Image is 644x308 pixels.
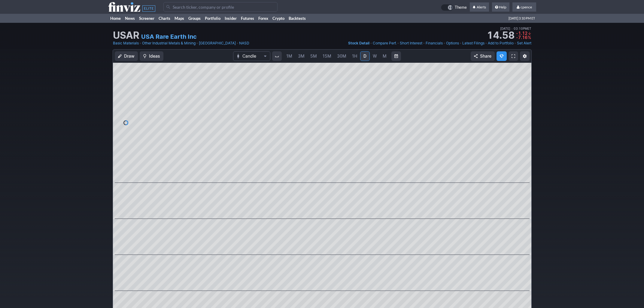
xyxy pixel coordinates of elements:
a: cpence [512,2,536,12]
span: • [423,40,425,46]
a: Add to Portfolio [488,40,514,46]
span: • [460,40,462,46]
button: Chart Type [233,51,270,61]
span: 15M [323,53,331,59]
a: D [360,51,370,61]
span: % [528,35,531,40]
span: [DATE] 3:10 PM ET [509,14,535,23]
span: M [383,53,387,59]
a: Set Alert [517,40,531,46]
span: 30M [337,53,346,59]
span: 3M [298,53,305,59]
button: Draw [115,51,138,61]
span: Candle [242,53,261,59]
a: Stock Detail [348,40,369,46]
strong: 14.58 [487,31,515,40]
a: Short Interest [400,40,422,46]
button: Ideas [140,51,163,61]
a: Basic Materials [113,40,139,46]
a: Groups [186,14,203,23]
a: Screener [137,14,156,23]
a: 1M [284,51,295,61]
span: Draw [124,53,135,59]
span: 1M [286,53,292,59]
span: • [485,40,487,46]
a: Fullscreen [509,51,518,61]
a: USA Rare Earth Inc [141,32,197,41]
a: Financials [426,40,443,46]
span: -7.16 [516,35,527,40]
a: Latest Filings [462,40,485,46]
span: • [514,40,516,46]
a: Crypto [270,14,287,23]
a: 3M [295,51,307,61]
a: 30M [334,51,349,61]
span: 5M [310,53,317,59]
a: Compare Perf. [373,40,396,46]
span: Compare Perf. [373,41,396,45]
a: News [123,14,137,23]
a: Portfolio [203,14,223,23]
span: D [363,53,366,59]
a: 1H [349,51,360,61]
a: Forex [256,14,270,23]
span: W [373,53,377,59]
span: Theme [455,4,467,11]
a: [GEOGRAPHIC_DATA] [199,40,236,46]
a: Theme [441,4,467,11]
a: Alerts [470,2,489,12]
span: • [511,27,513,30]
a: 5M [308,51,320,61]
span: Ideas [149,53,160,59]
a: W [370,51,380,61]
span: Stock Detail [348,41,369,45]
button: Interval [272,51,282,61]
span: • [196,40,198,46]
span: -1.12 [516,31,527,36]
button: Explore new features [497,51,507,61]
span: cpence [521,5,532,9]
a: Charts [156,14,172,23]
a: Other Industrial Metals & Mining [142,40,196,46]
span: • [139,40,141,46]
input: Search [163,2,278,12]
a: Options [446,40,459,46]
a: Futures [239,14,256,23]
span: • [236,40,238,46]
a: M [380,51,390,61]
span: • [397,40,399,46]
a: Insider [223,14,239,23]
span: [DATE] 03:10PM ET [500,26,531,31]
h1: USAR [113,31,139,40]
a: NASD [239,40,249,46]
a: Backtests [287,14,308,23]
span: Share [480,53,491,59]
button: Chart Settings [520,51,530,61]
a: Help [492,2,509,12]
span: • [370,40,372,46]
span: • [443,40,445,46]
a: Home [108,14,123,23]
a: 15M [320,51,334,61]
a: Maps [172,14,186,23]
button: Share [471,51,495,61]
span: Latest Filings [462,41,485,45]
button: Range [391,51,401,61]
span: 1H [352,53,357,59]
